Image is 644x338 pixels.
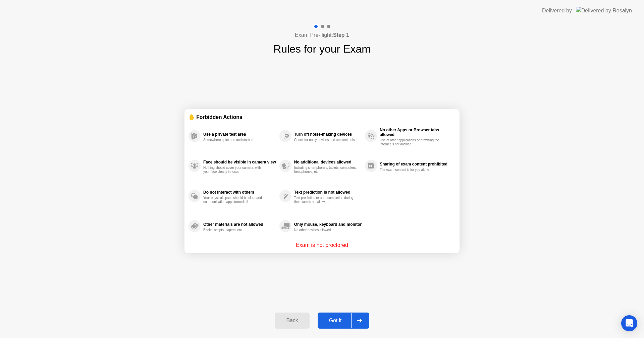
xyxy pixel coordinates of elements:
[275,313,309,329] button: Back
[273,41,371,57] h1: Rules for your Exam
[333,32,349,38] b: Step 1
[296,241,348,249] p: Exam is not proctored
[542,7,572,15] div: Delivered by
[203,228,267,232] div: Books, scripts, papers, etc
[621,315,637,331] div: Open Intercom Messenger
[380,138,443,146] div: Use of other applications or browsing the internet is not allowed
[294,190,362,195] div: Text prediction is not allowed
[203,166,267,174] div: Nothing should cover your camera, with your face clearly in focus
[294,160,362,164] div: No additional devices allowed
[294,166,358,174] div: Including smartphones, tablets, computers, headphones, etc.
[576,7,632,14] img: Delivered by Rosalyn
[203,196,267,204] div: Your physical space should be clear and communication apps turned off
[294,138,358,142] div: Check for noisy devices and ambient noise
[380,162,452,166] div: Sharing of exam content prohibited
[294,228,358,232] div: No other devices allowed
[380,168,443,172] div: The exam content is for you alone
[203,160,276,164] div: Face should be visible in camera view
[318,313,369,329] button: Got it
[294,196,358,204] div: Text prediction or auto-completion during the exam is not allowed
[277,318,307,324] div: Back
[203,138,267,142] div: Somewhere quiet and undisturbed
[320,318,351,324] div: Got it
[203,132,276,137] div: Use a private test area
[203,222,276,227] div: Other materials are not allowed
[295,31,349,39] h4: Exam Pre-flight:
[294,222,362,227] div: Only mouse, keyboard and monitor
[189,113,455,121] div: ✋ Forbidden Actions
[380,128,452,137] div: No other Apps or Browser tabs allowed
[294,132,362,137] div: Turn off noise-making devices
[203,190,276,195] div: Do not interact with others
